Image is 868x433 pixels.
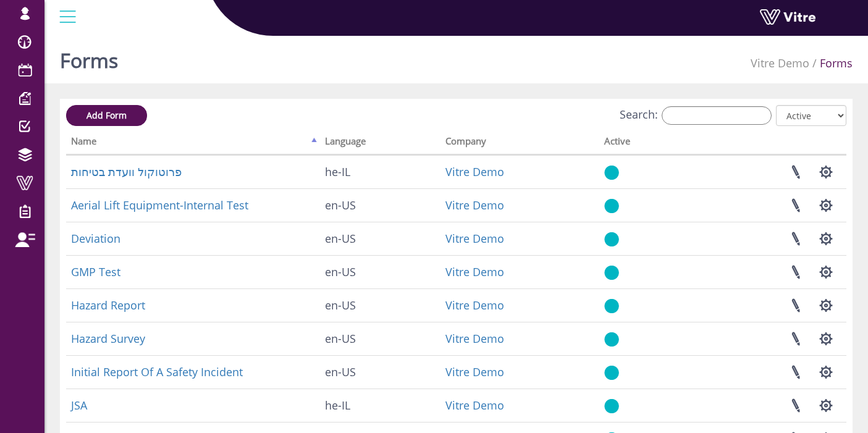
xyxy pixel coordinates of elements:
[320,355,440,389] td: en-US
[71,198,248,212] a: Aerial Lift Equipment-Internal Test
[86,109,127,121] span: Add Form
[71,398,87,413] a: JSA
[71,331,145,346] a: Hazard Survey
[445,198,504,212] a: Vitre Demo
[320,322,440,355] td: en-US
[445,331,504,346] a: Vitre Demo
[604,298,619,314] img: yes
[320,389,440,422] td: he-IL
[620,106,772,125] label: Search:
[604,165,619,180] img: yes
[604,198,619,214] img: yes
[320,222,440,255] td: en-US
[66,105,147,126] a: Add Form
[599,132,682,155] th: Active
[662,106,772,125] input: Search:
[71,298,145,313] a: Hazard Report
[66,132,320,155] th: Name: activate to sort column descending
[445,164,504,179] a: Vitre Demo
[71,231,120,246] a: Deviation
[604,232,619,247] img: yes
[60,31,118,83] h1: Forms
[71,164,182,179] a: פרוטוקול וועדת בטיחות
[320,155,440,188] td: he-IL
[320,255,440,288] td: en-US
[445,364,504,379] a: Vitre Demo
[71,264,120,279] a: GMP Test
[445,298,504,313] a: Vitre Demo
[320,288,440,322] td: en-US
[440,132,599,155] th: Company
[604,398,619,414] img: yes
[604,332,619,347] img: yes
[751,56,809,70] a: Vitre Demo
[809,56,853,72] li: Forms
[604,365,619,380] img: yes
[445,398,504,413] a: Vitre Demo
[320,132,440,155] th: Language
[445,264,504,279] a: Vitre Demo
[320,188,440,222] td: en-US
[71,364,243,379] a: Initial Report Of A Safety Incident
[604,265,619,280] img: yes
[445,231,504,246] a: Vitre Demo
